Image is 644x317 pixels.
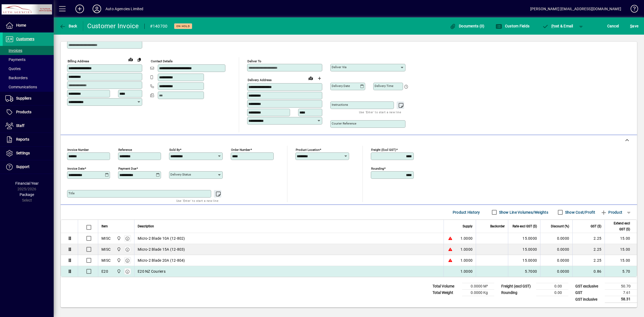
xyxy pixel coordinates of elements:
[496,24,529,28] span: Custom Fields
[498,210,548,215] label: Show Line Volumes/Weights
[87,22,139,30] div: Customer Invoice
[539,21,576,31] button: Post & Email
[450,24,485,28] span: Documents (0)
[462,290,494,296] td: 0.0000 Kg
[607,22,619,30] span: Cancel
[601,208,622,217] span: Product
[101,269,108,274] div: E20
[564,210,595,215] label: Show Cost/Profit
[16,137,29,141] span: Reports
[511,247,537,252] div: 15.0000
[176,198,218,204] mat-hint: Use 'Enter' to start a new line
[59,24,77,28] span: Back
[451,207,482,217] button: Product History
[606,21,620,31] button: Cancel
[430,290,462,296] td: Total Weight
[598,207,625,217] button: Product
[16,23,26,27] span: Home
[536,283,568,290] td: 0.00
[3,133,54,146] a: Reports
[536,290,568,296] td: 0.00
[573,296,605,303] td: GST inclusive
[332,122,356,125] mat-label: Courier Reference
[540,244,572,255] td: 0.0000
[5,85,37,89] span: Communications
[371,167,384,170] mat-label: Rounding
[460,247,473,252] span: 1.0000
[126,55,135,64] a: View on map
[605,290,637,296] td: 7.61
[591,223,601,229] span: GST ($)
[627,1,637,19] a: Knowledge Base
[67,148,89,152] mat-label: Invoice number
[101,223,108,229] span: Item
[542,24,573,28] span: ost & Email
[630,22,638,30] span: ave
[605,233,637,244] td: 15.00
[5,76,28,80] span: Backorders
[375,84,393,88] mat-label: Delivery time
[105,5,144,13] div: Auto Agencies Limited
[332,84,350,88] mat-label: Delivery date
[605,255,637,266] td: 15.00
[16,37,34,41] span: Customers
[460,236,473,241] span: 1.0000
[101,258,111,263] div: MISC
[605,283,637,290] td: 50.70
[247,59,261,63] mat-label: Deliver To
[572,266,605,277] td: 0.86
[629,21,640,31] button: Save
[332,65,346,69] mat-label: Deliver via
[371,148,396,152] mat-label: Freight (excl GST)
[118,148,132,152] mat-label: Reference
[115,257,122,263] span: Rangiora
[20,192,34,197] span: Package
[169,148,180,152] mat-label: Sold by
[359,109,401,115] mat-hint: Use 'Enter' to start a new line
[605,244,637,255] td: 15.00
[16,165,30,169] span: Support
[138,223,154,229] span: Description
[3,92,54,105] a: Suppliers
[3,46,54,55] a: Invoices
[572,255,605,266] td: 2.25
[3,119,54,133] a: Staff
[453,208,480,217] span: Product History
[513,223,537,229] span: Rate excl GST ($)
[460,258,473,263] span: 1.0000
[135,55,144,64] button: Copy to Delivery address
[67,167,85,170] mat-label: Invoice date
[573,290,605,296] td: GST
[3,160,54,174] a: Support
[58,21,79,31] button: Back
[5,57,25,62] span: Payments
[3,82,54,92] a: Communications
[3,64,54,73] a: Quotes
[605,296,637,303] td: 58.31
[115,235,122,241] span: Rangiora
[16,96,31,100] span: Suppliers
[494,21,531,31] button: Custom Fields
[572,244,605,255] td: 2.25
[462,283,494,290] td: 0.0000 M³
[101,247,111,252] div: MISC
[150,22,168,31] div: #140700
[511,258,537,263] div: 15.0000
[138,236,185,241] span: Micro-2 Blade 10A (12-802)
[5,67,21,71] span: Quotes
[16,151,30,155] span: Settings
[3,55,54,64] a: Payments
[511,269,537,274] div: 5.7000
[5,48,22,53] span: Invoices
[3,105,54,119] a: Products
[101,236,111,241] div: MISC
[540,233,572,244] td: 0.0000
[630,24,632,28] span: S
[572,233,605,244] td: 2.25
[499,283,536,290] td: Freight (excl GST)
[463,223,473,229] span: Supply
[540,255,572,266] td: 0.0000
[430,283,462,290] td: Total Volume
[448,21,486,31] button: Documents (0)
[138,269,166,274] span: E20 NZ Couriers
